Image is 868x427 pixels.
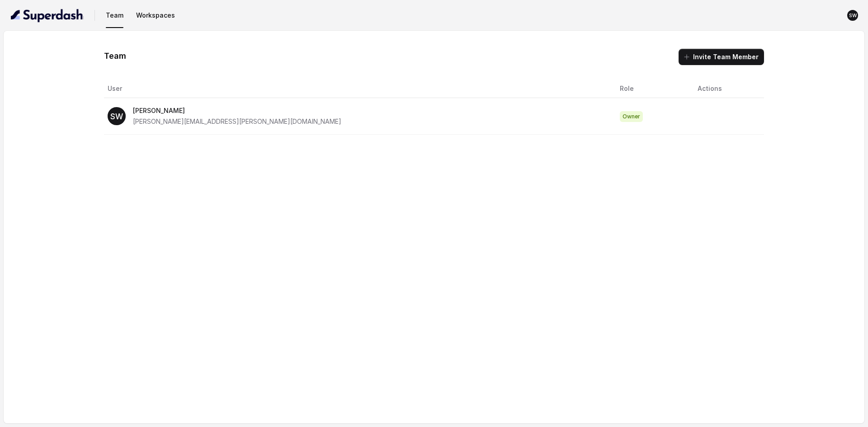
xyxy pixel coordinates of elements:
th: Role [613,80,691,98]
h1: Team [104,49,126,63]
button: Invite Team Member [679,49,764,65]
button: Workspaces [132,7,179,23]
span: Owner [620,111,643,122]
p: [PERSON_NAME] [133,105,341,116]
button: Team [102,7,127,23]
text: SW [849,13,857,19]
text: SW [110,112,123,121]
th: Actions [690,80,764,98]
span: [PERSON_NAME][EMAIL_ADDRESS][PERSON_NAME][DOMAIN_NAME] [133,117,341,125]
img: light.svg [11,8,84,23]
th: User [104,80,613,98]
